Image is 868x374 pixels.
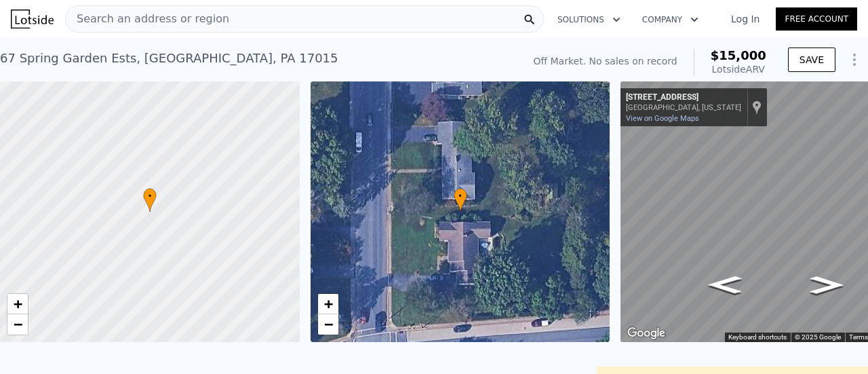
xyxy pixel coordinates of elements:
div: Lotside ARV [711,62,766,76]
a: View on Google Maps [626,114,699,123]
span: • [454,190,467,202]
a: Free Account [776,7,857,31]
div: • [143,188,157,212]
button: SAVE [788,48,835,72]
button: Show Options [841,46,868,73]
a: Zoom in [7,294,28,314]
a: Open this area in Google Maps (opens a new window) [624,324,669,342]
div: [GEOGRAPHIC_DATA], [US_STATE] [626,103,741,112]
img: Google [624,324,669,342]
path: Go North, Belvedere St [694,272,756,297]
button: Company [631,7,709,32]
span: © 2025 Google [795,333,841,341]
button: Keyboard shortcuts [728,333,787,342]
a: Zoom out [7,314,28,335]
div: [STREET_ADDRESS] [626,92,741,103]
span: Search an address or region [66,11,229,27]
a: Zoom out [318,314,338,335]
a: Log In [715,12,776,26]
div: Off Market. No sales on record [533,54,677,68]
span: • [143,190,157,202]
span: + [323,295,332,312]
button: Solutions [547,7,631,32]
a: Zoom in [318,294,338,314]
span: + [14,295,22,312]
a: Terms (opens in new tab) [849,333,868,341]
span: − [14,316,22,333]
path: Go South, Belvedere St [796,272,858,298]
div: • [454,188,467,212]
a: Show location on map [752,100,762,115]
span: − [323,316,332,333]
img: Lotside [11,10,54,29]
span: $15,000 [711,48,766,62]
